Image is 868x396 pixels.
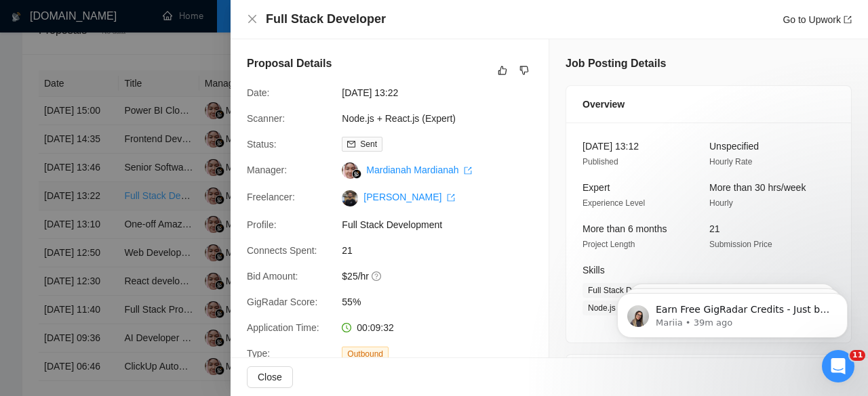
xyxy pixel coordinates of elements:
span: Hourly Rate [709,157,752,167]
span: Published [583,157,618,167]
button: like [494,62,511,79]
span: question-circle [372,271,382,282]
span: GigRadar Score: [247,296,317,307]
button: Close [247,14,258,25]
span: export [844,16,852,24]
span: clock-circle [342,323,351,332]
a: [PERSON_NAME] export [363,192,455,202]
span: Scanner: [247,113,285,124]
span: close [247,14,258,24]
span: Full Stack Development [583,283,679,298]
span: Date: [247,87,269,98]
span: mail [347,140,355,148]
span: Experience Level [583,198,645,208]
span: Status: [247,139,277,150]
iframe: Intercom live chat [822,350,854,382]
span: Project Length [583,240,635,249]
div: Client Details [583,355,835,391]
span: More than 6 months [583,223,667,234]
span: Unspecified [709,141,759,152]
span: Outbound [342,347,389,361]
img: c1Nwmv2xWVFyeze9Zxv0OiU5w5tAO1YS58-6IpycFbltbtWERR0WWCXrMI2C9Yw9j8 [342,190,358,206]
span: 21 [342,243,545,258]
span: export [447,194,455,202]
span: Skills [583,265,605,276]
a: Node.js + React.js (Expert) [342,113,456,124]
span: Application Time: [247,322,319,333]
a: Mardianah Mardianah export [366,164,472,175]
span: dislike [519,65,529,76]
span: 11 [850,350,865,361]
span: More than 30 hrs/week [709,182,806,193]
button: dislike [516,62,532,79]
span: Full Stack Development [342,217,545,232]
span: 21 [709,223,720,234]
span: Connects Spent: [247,245,317,256]
span: Close [258,370,282,384]
span: export [464,167,472,175]
span: Freelancer: [247,192,295,202]
span: Node.js [583,301,621,315]
h5: Job Posting Details [566,56,666,72]
img: gigradar-bm.png [352,169,361,179]
iframe: Intercom notifications message [597,265,868,359]
span: Sent [360,139,377,149]
span: Profile: [247,219,277,230]
h4: Full Stack Developer [266,11,386,28]
span: Expert [583,182,610,193]
span: 55% [342,294,545,309]
span: like [498,65,507,76]
button: Close [247,366,293,388]
span: [DATE] 13:22 [342,85,545,100]
span: 00:09:32 [357,322,394,333]
span: Hourly [709,198,733,208]
span: $25/hr [342,269,545,284]
a: Go to Upworkexport [783,14,852,25]
span: [DATE] 13:12 [583,141,639,152]
span: Type: [247,348,270,359]
span: Submission Price [709,240,772,249]
h5: Proposal Details [247,56,332,72]
span: Bid Amount: [247,271,298,282]
span: Manager: [247,164,287,175]
span: Overview [583,97,625,112]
